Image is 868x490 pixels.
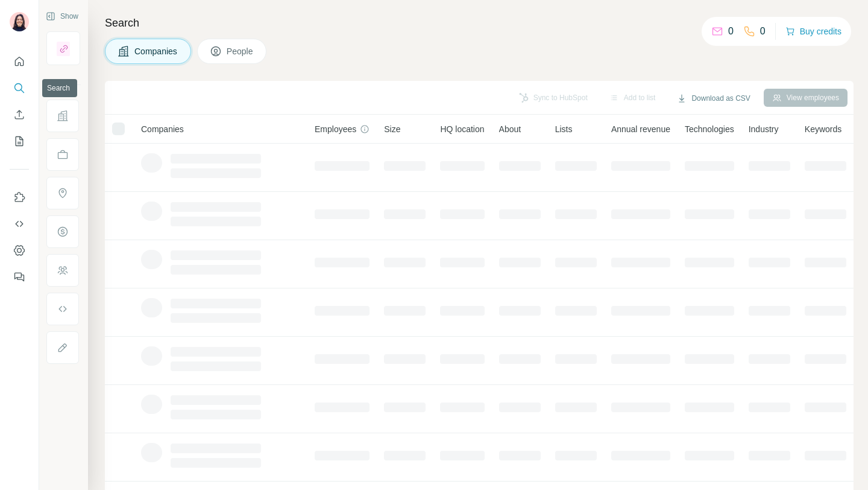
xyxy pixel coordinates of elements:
h4: Search [105,14,854,31]
span: Size [384,123,400,135]
button: Use Surfe on LinkedIn [10,186,29,208]
button: Enrich CSV [10,104,29,126]
button: Search [10,77,29,99]
span: Technologies [685,123,734,135]
button: Download as CSV [668,89,758,107]
p: 0 [760,24,766,39]
button: Dashboard [10,240,29,261]
button: Buy credits [785,23,841,40]
span: Companies [141,123,184,135]
span: Employees [315,123,356,135]
p: 0 [728,24,734,39]
span: Annual revenue [611,123,670,135]
button: My lists [10,130,29,152]
img: Avatar [10,12,29,31]
span: HQ location [440,123,484,135]
span: Lists [555,123,573,135]
span: Companies [134,45,178,57]
span: About [499,123,521,135]
button: Show [37,7,87,25]
button: Feedback [10,266,29,288]
span: People [227,45,254,57]
span: Keywords [805,123,841,135]
span: Industry [749,123,779,135]
button: Use Surfe API [10,213,29,235]
button: Quick start [10,51,29,72]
